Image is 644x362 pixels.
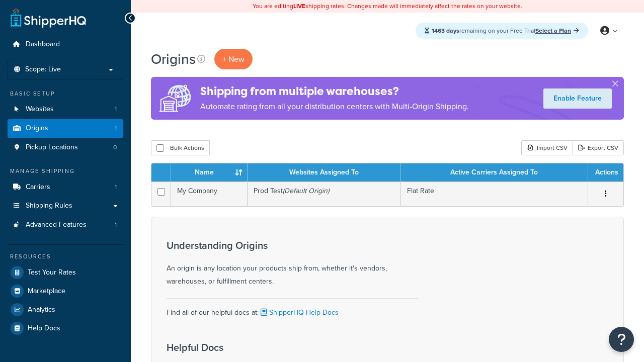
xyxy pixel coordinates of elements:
li: Carriers [8,178,123,197]
span: Carriers [26,183,50,192]
button: Bulk Actions [151,140,210,155]
div: remaining on your Free Trial [416,23,588,39]
div: Resources [8,252,123,261]
span: 1 [115,221,117,229]
h3: Understanding Origins [167,240,418,251]
div: Find all of our helpful docs at: [167,298,418,319]
a: ShipperHQ Help Docs [259,307,339,318]
span: 1 [115,124,117,133]
span: 1 [115,105,117,114]
a: Websites 1 [8,100,123,119]
th: Websites Assigned To [248,163,401,182]
span: Marketplace [28,287,65,296]
img: ad-origins-multi-dfa493678c5a35abed25fd24b4b8a3fa3505936ce257c16c00bdefe2f3200be3.png [151,77,200,120]
span: Test Your Rates [28,268,76,277]
span: Advanced Features [26,221,87,229]
a: + New [214,49,253,69]
span: 1 [115,183,117,192]
li: Websites [8,100,123,119]
span: Dashboard [26,40,60,49]
th: Active Carriers Assigned To [401,163,588,182]
a: Test Your Rates [8,263,123,282]
h4: Shipping from multiple warehouses? [200,83,469,100]
a: Marketplace [8,282,123,300]
span: Shipping Rules [26,202,72,210]
div: An origin is any location your products ship from, whether it's vendors, warehouses, or fulfillme... [167,240,418,288]
div: Import CSV [521,140,573,155]
span: Websites [26,105,54,114]
a: Carriers 1 [8,178,123,197]
a: Select a Plan [535,26,579,35]
div: Basic Setup [8,89,123,98]
h1: Origins [151,49,196,69]
a: Help Docs [8,319,123,337]
a: Analytics [8,301,123,319]
a: Export CSV [573,140,624,155]
th: Name : activate to sort column ascending [171,163,248,182]
p: Automate rating from all your distribution centers with Multi-Origin Shipping. [200,100,469,114]
th: Actions [588,163,623,182]
b: LIVE [293,2,305,11]
span: Help Docs [28,324,60,333]
span: + New [222,53,245,65]
span: Pickup Locations [26,143,78,152]
i: (Default Origin) [283,186,329,196]
a: Origins 1 [8,119,123,138]
a: Shipping Rules [8,197,123,215]
a: Advanced Features 1 [8,216,123,234]
h3: Helpful Docs [167,342,366,353]
span: Origins [26,124,48,133]
td: Flat Rate [401,182,588,206]
button: Open Resource Center [609,327,634,352]
a: Dashboard [8,35,123,54]
a: Enable Feature [543,88,612,109]
span: Analytics [28,306,55,314]
li: Pickup Locations [8,138,123,157]
strong: 1463 days [432,26,459,35]
a: Pickup Locations 0 [8,138,123,157]
td: My Company [171,182,248,206]
span: Scope: Live [25,65,61,74]
li: Advanced Features [8,216,123,234]
li: Origins [8,119,123,138]
a: ShipperHQ Home [11,8,86,28]
span: 0 [113,143,117,152]
td: Prod Test [248,182,401,206]
div: Manage Shipping [8,167,123,175]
